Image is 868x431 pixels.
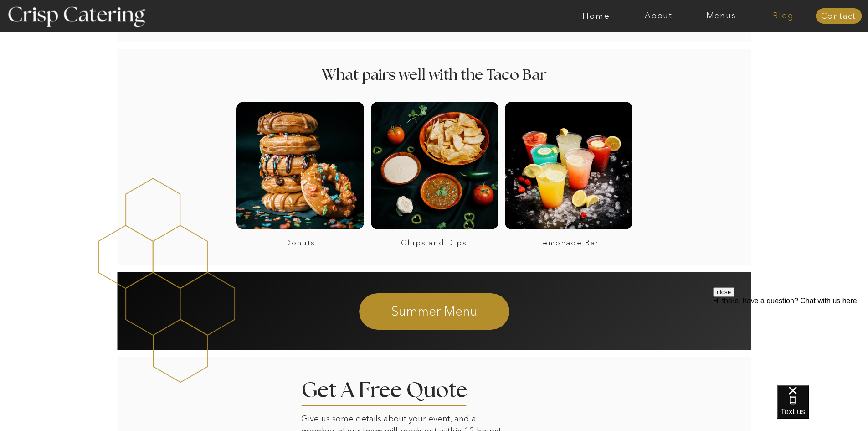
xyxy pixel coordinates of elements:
iframe: podium webchat widget bubble [777,385,868,431]
a: Chips and Dips [372,239,496,247]
a: About [627,11,690,21]
a: Blog [752,11,815,21]
iframe: podium webchat widget prompt [713,287,868,397]
a: Lemonade Bar [507,239,631,247]
a: Donuts [238,239,362,247]
h2: What pairs well with the Taco Bar [265,68,604,85]
a: Menus [690,11,752,21]
h2: Get A Free Quote [301,380,495,397]
a: Summer Menu [311,302,558,319]
a: Home [565,11,627,21]
a: Contact [816,12,862,21]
